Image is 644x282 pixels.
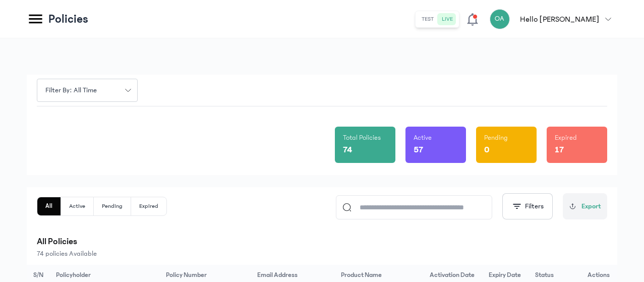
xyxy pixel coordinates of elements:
[37,79,138,102] button: Filter by: all time
[563,193,607,219] button: Export
[438,13,457,25] button: live
[48,11,88,27] p: Policies
[520,13,599,25] p: Hello [PERSON_NAME]
[418,13,438,25] button: test
[131,197,166,215] button: Expired
[37,197,61,215] button: All
[484,133,508,143] p: Pending
[484,143,490,157] p: 0
[490,9,510,29] div: OA
[581,201,601,212] span: Export
[37,249,607,259] p: 74 policies Available
[555,133,577,143] p: Expired
[414,143,423,157] p: 57
[39,85,103,96] span: Filter by: all time
[343,143,352,157] p: 74
[94,197,131,215] button: Pending
[490,9,617,29] button: OAHello [PERSON_NAME]
[343,133,381,143] p: Total Policies
[37,235,607,249] p: All Policies
[555,143,564,157] p: 17
[502,193,553,219] button: Filters
[414,133,432,143] p: Active
[61,197,94,215] button: Active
